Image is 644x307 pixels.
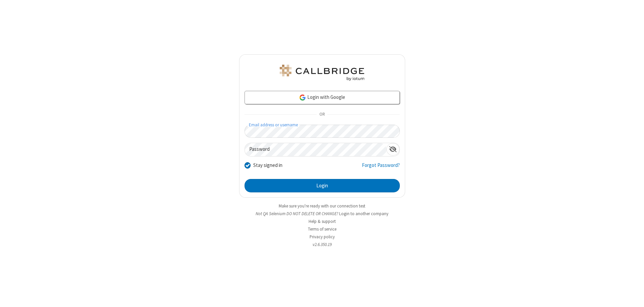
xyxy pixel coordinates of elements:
input: Email address or username [245,125,400,138]
a: Terms of service [308,226,336,232]
a: Make sure you're ready with our connection test [279,203,365,209]
label: Stay signed in [253,162,282,169]
img: google-icon.png [299,94,306,101]
li: v2.6.350.19 [239,241,405,248]
img: QA Selenium DO NOT DELETE OR CHANGE [278,65,366,81]
a: Forgot Password? [362,162,400,174]
input: Password [245,143,386,156]
button: Login [245,179,400,192]
span: OR [317,110,327,119]
div: Show password [386,143,399,156]
a: Privacy policy [310,234,335,240]
button: Login to another company [339,210,388,217]
a: Login with Google [245,91,400,104]
li: Not QA Selenium DO NOT DELETE OR CHANGE? [239,210,405,217]
a: Help & support [309,219,336,224]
